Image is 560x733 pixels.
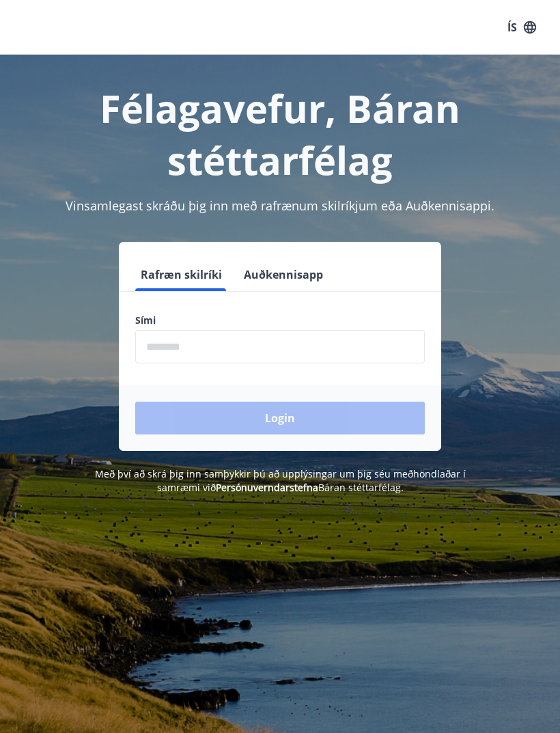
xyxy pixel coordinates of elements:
button: ÍS [500,15,544,40]
button: Rafræn skilríki [135,258,227,291]
label: Sími [135,314,425,327]
h1: Félagavefur, Báran stéttarfélag [16,82,544,186]
span: Með því að skrá þig inn samþykkir þú að upplýsingar um þig séu meðhöndlaðar í samræmi við Báran s... [95,467,466,494]
span: Vinsamlegast skráðu þig inn með rafrænum skilríkjum eða Auðkennisappi. [66,197,494,214]
a: Persónuverndarstefna [216,481,318,494]
button: Auðkennisapp [238,258,328,291]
